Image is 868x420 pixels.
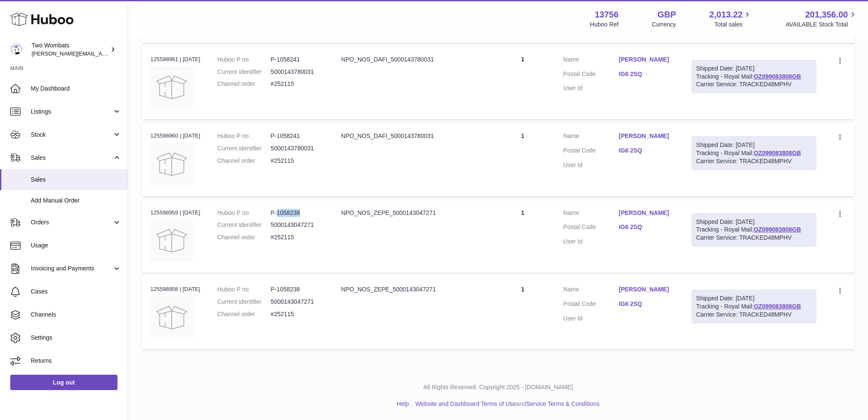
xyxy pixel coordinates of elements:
a: [PERSON_NAME] [619,56,674,64]
dt: Current identifier [217,68,271,76]
dd: 5000143047271 [271,298,324,306]
div: NPO_NOS_DAFI_5000143780031 [341,56,482,64]
span: [PERSON_NAME][EMAIL_ADDRESS][PERSON_NAME][DOMAIN_NAME] [32,50,217,57]
dd: #252115 [271,310,324,318]
a: [PERSON_NAME] [619,285,674,294]
a: Help [397,400,409,407]
dt: User Id [563,238,619,246]
span: Sales [31,154,112,162]
dt: User Id [563,84,619,92]
div: Shipped Date: [DATE] [696,218,812,226]
dd: P-1058238 [271,285,324,294]
div: 125598959 | [DATE] [150,209,200,217]
strong: 13756 [595,9,619,21]
a: IG6 2SQ [619,147,674,155]
span: Sales [31,176,121,184]
td: 1 [491,277,555,349]
div: Tracking - Royal Mail: [692,60,816,94]
div: NPO_NOS_DAFI_5000143780031 [341,132,482,140]
div: 125598958 | [DATE] [150,285,200,293]
span: Settings [31,334,121,342]
dt: Current identifier [217,144,271,153]
a: [PERSON_NAME] [619,209,674,217]
dd: #252115 [271,157,324,165]
dt: Huboo P no [217,56,271,64]
p: All Rights Reserved. Copyright 2025 - [DOMAIN_NAME] [135,383,861,391]
dt: Postal Code [563,147,619,157]
div: Tracking - Royal Mail: [692,213,816,247]
img: no-photo.jpg [150,219,193,262]
dt: Current identifier [217,221,271,229]
span: AVAILABLE Stock Total [786,21,858,29]
a: Log out [10,375,117,390]
dt: Huboo P no [217,132,271,140]
dt: Current identifier [217,298,271,306]
div: 125598960 | [DATE] [150,132,200,140]
img: no-photo.jpg [150,296,193,339]
a: IG6 2SQ [619,223,674,231]
div: Huboo Ref [590,21,619,29]
div: Shipped Date: [DATE] [696,141,812,149]
span: My Dashboard [31,85,121,93]
a: OZ099083808GB [754,226,801,233]
span: Listings [31,108,112,116]
div: Shipped Date: [DATE] [696,294,812,303]
div: Tracking - Royal Mail: [692,290,816,323]
dt: Huboo P no [217,209,271,217]
td: 1 [491,200,555,273]
dd: P-1058241 [271,132,324,140]
span: Invoicing and Payments [31,264,112,273]
span: Total sales [714,21,752,29]
span: Add Manual Order [31,197,121,205]
dt: Name [563,209,619,219]
div: Carrier Service: TRACKED48MPHV [696,157,812,165]
span: Cases [31,288,121,296]
div: NPO_NOS_ZEPE_5000143047271 [341,285,482,294]
li: and [412,400,599,408]
a: IG6 2SQ [619,70,674,78]
dt: Postal Code [563,70,619,80]
div: 125598961 | [DATE] [150,56,200,63]
dt: Name [563,285,619,296]
dd: 5000143780031 [271,68,324,76]
dd: 5000143047271 [271,221,324,229]
dd: P-1058241 [271,56,324,64]
a: OZ099083808GB [754,150,801,156]
img: no-photo.jpg [150,66,193,109]
div: Carrier Service: TRACKED48MPHV [696,80,812,88]
dt: Channel order [217,157,271,165]
dt: Channel order [217,80,271,88]
div: Two Wombats [32,41,108,58]
a: IG6 2SQ [619,300,674,308]
dt: Name [563,132,619,142]
img: adam.randall@twowombats.com [10,43,23,56]
dt: Name [563,56,619,66]
dt: Postal Code [563,300,619,310]
dt: User Id [563,314,619,323]
dt: Channel order [217,233,271,241]
span: Channels [31,311,121,319]
dd: P-1058238 [271,209,324,217]
dt: User Id [563,161,619,169]
dd: #252115 [271,80,324,88]
span: Usage [31,241,121,250]
span: Stock [31,131,112,139]
dt: Postal Code [563,223,619,233]
a: Service Terms & Conditions [526,400,600,407]
a: 2,013.22 Total sales [710,9,753,29]
div: Carrier Service: TRACKED48MPHV [696,311,812,319]
dt: Huboo P no [217,285,271,294]
span: Returns [31,357,121,365]
dt: Channel order [217,310,271,318]
span: 2,013.22 [710,9,743,21]
td: 1 [491,47,555,119]
div: Carrier Service: TRACKED48MPHV [696,234,812,242]
div: Shipped Date: [DATE] [696,65,812,73]
div: NPO_NOS_ZEPE_5000143047271 [341,209,482,217]
div: Tracking - Royal Mail: [692,136,816,170]
a: OZ099083808GB [754,73,801,80]
a: OZ099083808GB [754,303,801,310]
span: 201,356.00 [805,9,848,21]
td: 1 [491,123,555,196]
div: Currency [652,21,676,29]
